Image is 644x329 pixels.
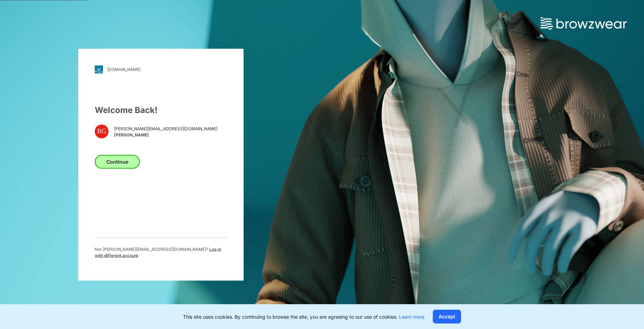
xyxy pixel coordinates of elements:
span: [PERSON_NAME][EMAIL_ADDRESS][DOMAIN_NAME] [114,126,217,132]
div: RG [95,124,109,138]
img: browzwear-logo.73288ffb.svg [541,17,627,30]
p: Not [PERSON_NAME][EMAIL_ADDRESS][DOMAIN_NAME] ? [95,246,227,258]
button: Accept [433,310,461,323]
span: [PERSON_NAME] [114,132,217,138]
div: Welcome Back! [95,104,227,116]
button: Continue [95,155,140,168]
img: svg+xml;base64,PHN2ZyB3aWR0aD0iMjgiIGhlaWdodD0iMjgiIHZpZXdCb3g9IjAgMCAyOCAyOCIgZmlsbD0ibm9uZSIgeG... [95,65,103,73]
a: [DOMAIN_NAME] [95,65,227,73]
div: [DOMAIN_NAME] [107,67,141,72]
a: Learn more [399,314,425,320]
p: This site uses cookies. By continuing to browse the site, you are agreeing to our use of cookies. [183,313,425,320]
